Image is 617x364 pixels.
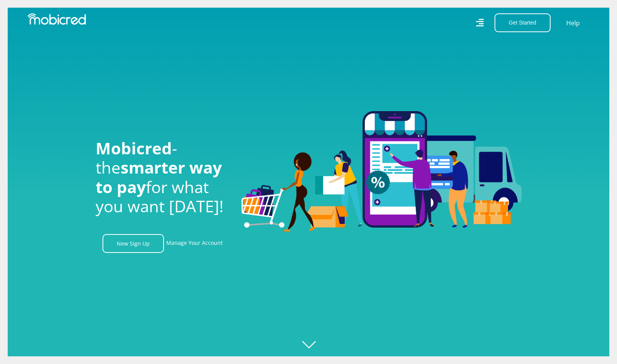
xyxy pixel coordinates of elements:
span: smarter way to pay [96,156,222,197]
span: Mobicred [96,137,172,159]
button: Get Started [495,13,551,32]
img: Welcome to Mobicred [242,111,522,232]
img: Mobicred [28,13,86,25]
a: Manage Your Account [166,234,223,253]
a: Help [566,18,580,28]
h1: - the for what you want [DATE]! [96,139,230,216]
a: New Sign Up [103,234,164,253]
